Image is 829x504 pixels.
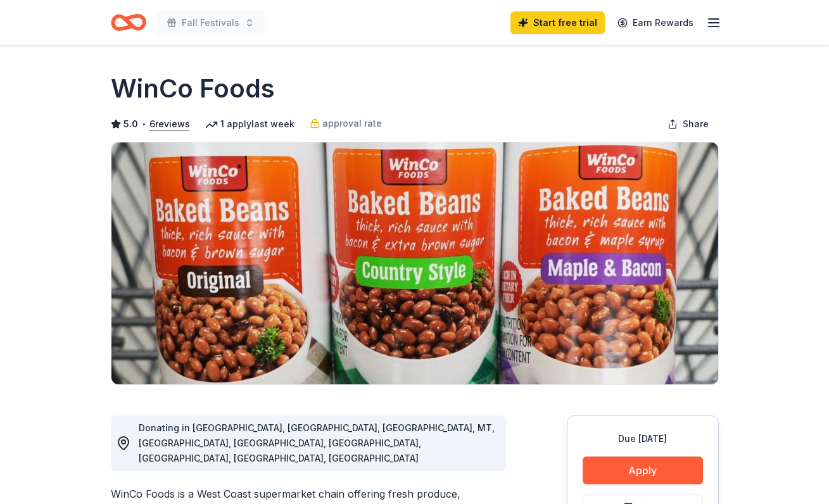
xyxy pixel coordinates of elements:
span: Share [683,117,709,132]
h1: WinCo Foods [111,71,275,106]
span: Fall Festivals [182,15,239,30]
span: Donating in [GEOGRAPHIC_DATA], [GEOGRAPHIC_DATA], [GEOGRAPHIC_DATA], MT, [GEOGRAPHIC_DATA], [GEOG... [139,422,495,463]
div: Due [DATE] [583,431,703,446]
button: 6reviews [149,117,190,132]
span: approval rate [322,116,382,131]
div: 1 apply last week [205,117,294,132]
span: 5.0 [123,117,138,132]
a: approval rate [310,116,382,131]
img: Image for WinCo Foods [111,142,718,384]
button: Share [657,111,719,137]
button: Apply [583,457,703,484]
a: Earn Rewards [610,11,701,34]
a: Start free trial [510,11,605,34]
span: • [141,119,146,129]
button: Fall Festivals [156,10,265,35]
a: Home [111,8,146,37]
